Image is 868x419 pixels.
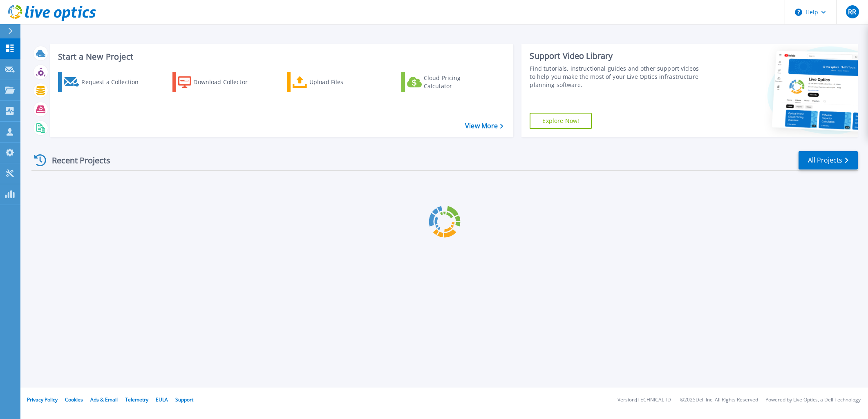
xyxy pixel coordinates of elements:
div: Recent Projects [31,150,121,170]
div: Request a Collection [81,74,147,90]
a: View More [465,122,503,130]
div: Find tutorials, instructional guides and other support videos to help you make the most of your L... [530,65,702,89]
li: © 2025 Dell Inc. All Rights Reserved [680,397,758,403]
span: RR [848,9,856,15]
a: Ads & Email [90,396,118,403]
a: Cookies [65,396,83,403]
a: All Projects [799,151,858,169]
a: Support [175,396,193,403]
div: Cloud Pricing Calculator [424,74,489,90]
li: Powered by Live Optics, a Dell Technology [765,397,861,403]
a: EULA [156,396,168,403]
a: Cloud Pricing Calculator [401,72,492,92]
div: Support Video Library [530,51,702,61]
li: Version: [TECHNICAL_ID] [617,397,673,403]
a: Download Collector [172,72,264,92]
a: Explore Now! [530,113,592,129]
div: Download Collector [193,74,259,90]
h3: Start a New Project [58,52,503,61]
a: Request a Collection [58,72,149,92]
a: Privacy Policy [27,396,58,403]
div: Upload Files [309,74,375,90]
a: Upload Files [287,72,378,92]
a: Telemetry [125,396,148,403]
